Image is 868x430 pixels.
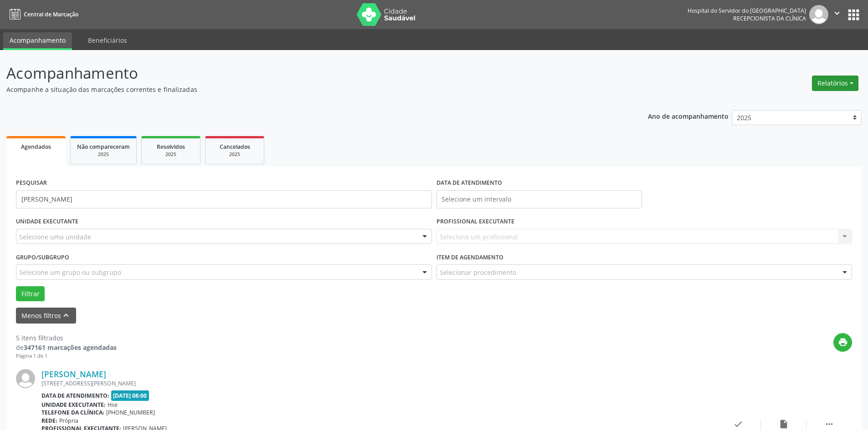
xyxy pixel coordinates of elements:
i:  [832,8,842,18]
button: Relatórios [812,76,858,91]
span: [PHONE_NUMBER] [106,409,155,416]
b: Unidade executante: [41,401,106,409]
span: Resolvidos [157,143,185,151]
span: [DATE] 08:00 [111,390,149,401]
div: [STREET_ADDRESS][PERSON_NAME] [41,379,715,387]
strong: 347161 marcações agendadas [24,343,117,352]
span: Agendados [21,143,51,151]
label: Item de agendamento [437,250,503,264]
button: Menos filtroskeyboard_arrow_up [16,308,76,324]
button: print [833,333,852,352]
span: Selecione uma unidade [19,232,91,242]
span: Cancelados [220,143,250,151]
div: de [16,343,117,352]
p: Ano de acompanhamento [648,110,729,121]
a: Central de Marcação [6,7,78,22]
span: Hse [108,401,118,409]
button:  [828,5,846,24]
span: Não compareceram [77,143,130,151]
label: PROFISSIONAL EXECUTANTE [437,215,514,229]
input: Selecione um intervalo [437,190,642,208]
a: [PERSON_NAME] [41,369,106,379]
button: Filtrar [16,286,45,302]
img: img [809,5,828,24]
div: 2025 [148,151,194,158]
img: img [16,369,35,388]
span: Central de Marcação [24,10,78,18]
input: Nome, código do beneficiário ou CPF [16,190,432,208]
button: apps [846,7,862,23]
p: Acompanhe a situação das marcações correntes e finalizadas [6,85,605,94]
div: 5 itens filtrados [16,333,117,343]
i: check [733,419,743,429]
div: 2025 [212,151,257,158]
b: Data de atendimento: [41,392,109,400]
span: Própria [59,417,78,425]
span: Selecione um grupo ou subgrupo [19,268,121,277]
div: Hospital do Servidor do [GEOGRAPHIC_DATA] [688,7,806,15]
i: insert_drive_file [779,419,789,429]
b: Telefone da clínica: [41,409,104,416]
i: print [838,337,848,347]
p: Acompanhamento [6,62,605,85]
i:  [824,419,834,429]
div: Página 1 de 1 [16,352,117,360]
i: keyboard_arrow_up [61,310,71,320]
label: PESQUISAR [16,176,47,190]
span: Selecionar procedimento [440,268,516,277]
a: Beneficiários [82,32,134,48]
label: UNIDADE EXECUTANTE [16,215,78,229]
span: Recepcionista da clínica [733,15,806,22]
b: Rede: [41,417,57,425]
label: DATA DE ATENDIMENTO [437,176,502,190]
label: Grupo/Subgrupo [16,250,69,264]
div: 2025 [77,151,130,158]
a: Acompanhamento [3,32,72,50]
